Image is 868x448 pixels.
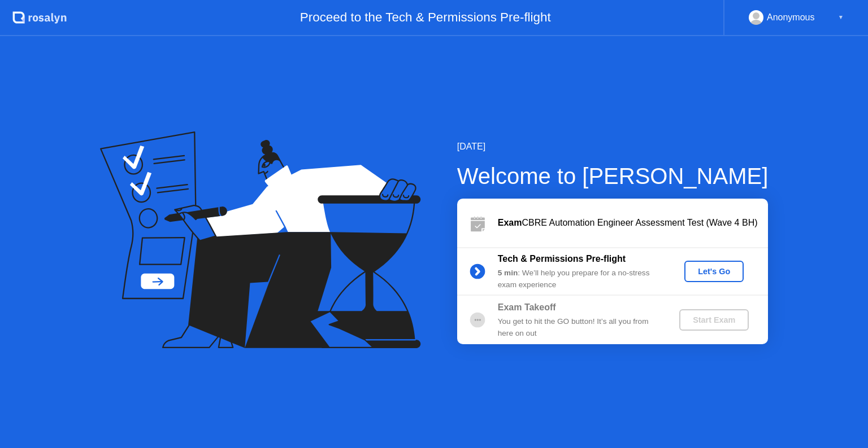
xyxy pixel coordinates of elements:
b: Exam Takeoff [498,302,556,312]
b: 5 min [498,269,518,277]
div: You get to hit the GO button! It’s all you from here on out [498,316,661,339]
div: [DATE] [457,140,769,153]
b: Tech & Permissions Pre-flight [498,254,626,263]
div: Let's Go [689,267,739,276]
b: Exam [498,218,522,227]
div: : We’ll help you prepare for a no-stress exam experience [498,267,661,291]
div: Start Exam [684,315,744,324]
div: Welcome to [PERSON_NAME] [457,159,769,193]
div: CBRE Automation Engineer Assessment Test (Wave 4 BH) [498,216,768,230]
button: Let's Go [684,261,744,282]
div: Anonymous [767,10,815,25]
button: Start Exam [679,309,749,331]
div: ▼ [838,10,844,25]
